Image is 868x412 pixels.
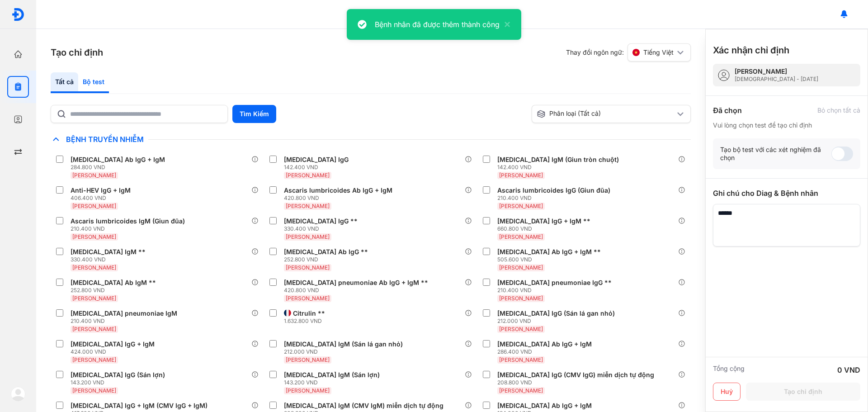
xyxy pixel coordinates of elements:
[286,387,330,394] span: [PERSON_NAME]
[497,287,615,294] div: 210.400 VND
[284,279,428,287] div: [MEDICAL_DATA] pneumoniae Ab IgG + IgM **
[71,186,131,194] div: Anti-HEV IgG + IgM
[286,203,330,209] span: [PERSON_NAME]
[284,287,432,294] div: 420.800 VND
[71,156,165,164] div: [MEDICAL_DATA] Ab IgG + IgM
[71,340,155,348] div: [MEDICAL_DATA] IgG + IgM
[497,348,595,355] div: 286.400 VND
[735,67,818,76] div: [PERSON_NAME]
[499,356,543,363] span: [PERSON_NAME]
[72,387,116,394] span: [PERSON_NAME]
[497,309,615,317] div: [MEDICAL_DATA] IgG (Sán lá gan nhỏ)
[497,194,614,202] div: 210.400 VND
[71,371,165,379] div: [MEDICAL_DATA] IgG (Sán lợn)
[713,105,742,116] div: Đã chọn
[284,379,383,386] div: 143.200 VND
[284,317,329,325] div: 1.632.800 VND
[284,340,403,348] div: [MEDICAL_DATA] IgM (Sán lá gan nhỏ)
[643,48,674,57] span: Tiếng Việt
[497,279,612,287] div: [MEDICAL_DATA] pneumoniae IgG **
[71,194,134,202] div: 406.400 VND
[284,156,349,164] div: [MEDICAL_DATA] IgG
[72,172,116,179] span: [PERSON_NAME]
[284,248,368,256] div: [MEDICAL_DATA] Ab IgG **
[497,402,592,410] div: [MEDICAL_DATA] Ab IgG + IgM
[713,383,741,401] button: Huỷ
[746,383,860,401] button: Tạo chỉ định
[71,225,189,232] div: 210.400 VND
[286,264,330,271] span: [PERSON_NAME]
[499,295,543,302] span: [PERSON_NAME]
[497,164,623,171] div: 142.400 VND
[286,172,330,179] span: [PERSON_NAME]
[497,156,619,164] div: [MEDICAL_DATA] IgM (Giun tròn chuột)
[72,326,116,332] span: [PERSON_NAME]
[499,172,543,179] span: [PERSON_NAME]
[497,217,590,225] div: [MEDICAL_DATA] IgG + IgM **
[735,76,818,83] div: [DEMOGRAPHIC_DATA] - [DATE]
[284,256,372,263] div: 252.800 VND
[284,217,358,225] div: [MEDICAL_DATA] IgG **
[286,233,330,240] span: [PERSON_NAME]
[817,106,860,114] div: Bỏ chọn tất cả
[11,8,25,21] img: logo
[11,387,25,401] img: logo
[497,371,654,379] div: [MEDICAL_DATA] IgG (CMV IgG) miễn dịch tự động
[71,279,156,287] div: [MEDICAL_DATA] Ab IgM **
[71,402,208,410] div: [MEDICAL_DATA] IgG + IgM (CMV IgG + IgM)
[71,164,169,171] div: 284.800 VND
[497,317,618,325] div: 212.000 VND
[51,72,78,93] div: Tất cả
[71,256,149,263] div: 330.400 VND
[232,105,276,123] button: Tìm Kiếm
[293,309,325,317] div: Citrulin **
[720,146,831,162] div: Tạo bộ test với các xét nghiệm đã chọn
[72,264,116,271] span: [PERSON_NAME]
[286,295,330,302] span: [PERSON_NAME]
[284,348,406,355] div: 212.000 VND
[51,46,103,59] h3: Tạo chỉ định
[78,72,109,93] div: Bộ test
[497,379,658,386] div: 208.800 VND
[72,356,116,363] span: [PERSON_NAME]
[497,248,601,256] div: [MEDICAL_DATA] Ab IgG + IgM **
[713,188,860,199] div: Ghi chú cho Diag & Bệnh nhân
[537,109,675,118] div: Phân loại (Tất cả)
[499,326,543,332] span: [PERSON_NAME]
[284,402,443,410] div: [MEDICAL_DATA] IgM (CMV IgM) miễn dịch tự động
[284,194,396,202] div: 420.800 VND
[499,387,543,394] span: [PERSON_NAME]
[713,44,789,57] h3: Xác nhận chỉ định
[71,248,146,256] div: [MEDICAL_DATA] IgM **
[566,43,691,62] div: Thay đổi ngôn ngữ:
[71,287,160,294] div: 252.800 VND
[375,19,500,30] div: Bệnh nhân đã được thêm thành công
[72,295,116,302] span: [PERSON_NAME]
[72,233,116,240] span: [PERSON_NAME]
[286,356,330,363] span: [PERSON_NAME]
[497,186,610,194] div: Ascaris lumbricoides IgG (Giun đũa)
[71,317,181,325] div: 210.400 VND
[497,340,592,348] div: [MEDICAL_DATA] Ab IgG + IgM
[713,365,745,375] div: Tổng cộng
[837,365,860,375] div: 0 VND
[284,164,352,171] div: 142.400 VND
[499,264,543,271] span: [PERSON_NAME]
[497,256,604,263] div: 505.600 VND
[71,348,158,355] div: 424.000 VND
[61,135,148,144] span: Bệnh Truyền Nhiễm
[72,203,116,209] span: [PERSON_NAME]
[284,186,392,194] div: Ascaris lumbricoides Ab IgG + IgM
[497,225,594,232] div: 660.800 VND
[499,203,543,209] span: [PERSON_NAME]
[284,371,380,379] div: [MEDICAL_DATA] IgM (Sán lợn)
[284,225,361,232] div: 330.400 VND
[499,233,543,240] span: [PERSON_NAME]
[71,309,177,317] div: [MEDICAL_DATA] pneumoniae IgM
[500,19,510,30] button: close
[71,379,169,386] div: 143.200 VND
[71,217,185,225] div: Ascaris lumbricoides IgM (Giun đũa)
[713,121,860,129] div: Vui lòng chọn test để tạo chỉ định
